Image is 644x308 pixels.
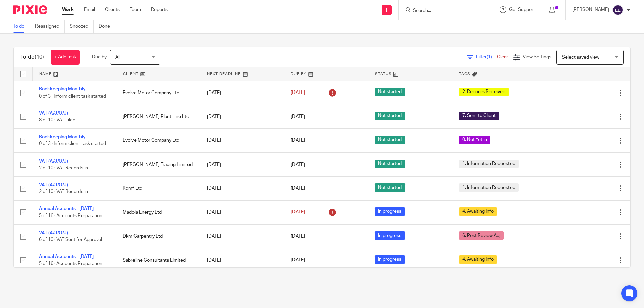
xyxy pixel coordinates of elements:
[459,231,504,240] span: 6. Post Review Adj
[200,129,284,152] td: [DATE]
[116,225,200,248] td: Dkm Carpentry Ltd
[151,6,168,13] a: Reports
[116,248,200,272] td: Sabreline Consultants Limited
[509,7,535,12] span: Get Support
[572,6,609,13] p: [PERSON_NAME]
[39,142,106,146] span: 0 of 3 · Inform client task started
[412,8,473,14] input: Search
[39,87,86,91] a: Bookkeeping Monthly
[291,114,305,119] span: [DATE]
[523,55,551,59] span: View Settings
[291,186,305,191] span: [DATE]
[51,50,80,65] a: + Add task
[116,81,200,105] td: Evolve Motor Company Ltd
[84,6,95,13] a: Email
[115,55,120,60] span: All
[459,183,519,192] span: 1. Information Requested
[291,162,305,167] span: [DATE]
[291,258,305,263] span: [DATE]
[39,213,102,218] span: 5 of 16 · Accounts Preparation
[116,177,200,200] td: Rdmf Ltd
[13,5,47,14] img: Pixie
[459,136,490,144] span: 0. Not Yet In
[291,210,305,215] span: [DATE]
[39,111,68,116] a: VAT (A/J/O/J)
[200,225,284,248] td: [DATE]
[39,159,68,164] a: VAT (A/J/O/J)
[39,190,88,194] span: 2 of 10 · VAT Records In
[39,94,106,99] span: 0 of 3 · Inform client task started
[459,207,497,216] span: 4. Awaiting Info
[39,166,88,170] span: 2 of 10 · VAT Records In
[459,72,470,76] span: Tags
[200,200,284,224] td: [DATE]
[291,138,305,143] span: [DATE]
[39,135,86,139] a: Bookkeeping Monthly
[200,105,284,128] td: [DATE]
[39,237,102,242] span: 6 of 10 · VAT Sent for Approval
[39,231,68,235] a: VAT (A/J/O/J)
[497,55,508,59] a: Clear
[39,254,94,259] a: Annual Accounts - [DATE]
[39,118,75,122] span: 8 of 10 · VAT Filed
[13,20,30,33] a: To do
[130,6,141,13] a: Team
[200,248,284,272] td: [DATE]
[487,55,492,59] span: (1)
[39,183,68,187] a: VAT (A/J/O/J)
[562,55,599,60] span: Select saved view
[35,54,44,60] span: (10)
[375,88,405,96] span: Not started
[459,88,509,96] span: 2. Records Received
[459,255,497,264] span: 4. Awaiting Info
[200,152,284,176] td: [DATE]
[99,20,115,33] a: Done
[116,129,200,152] td: Evolve Motor Company Ltd
[62,6,74,13] a: Work
[39,261,102,266] span: 5 of 16 · Accounts Preparation
[35,20,65,33] a: Reassigned
[70,20,94,33] a: Snoozed
[612,5,623,15] img: svg%3E
[92,54,107,60] p: Due by
[375,183,405,192] span: Not started
[375,207,405,216] span: In progress
[200,81,284,105] td: [DATE]
[476,55,497,59] span: Filter
[375,112,405,120] span: Not started
[375,136,405,144] span: Not started
[200,177,284,200] td: [DATE]
[459,160,519,168] span: 1. Information Requested
[375,231,405,240] span: In progress
[116,152,200,176] td: [PERSON_NAME] Trading Limited
[116,200,200,224] td: Madola Energy Ltd
[459,112,499,120] span: 7. Sent to Client
[116,105,200,128] td: [PERSON_NAME] Plant Hire Ltd
[39,206,94,211] a: Annual Accounts - [DATE]
[105,6,120,13] a: Clients
[375,255,405,264] span: In progress
[291,90,305,95] span: [DATE]
[375,160,405,168] span: Not started
[20,54,44,61] h1: To do
[291,234,305,239] span: [DATE]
